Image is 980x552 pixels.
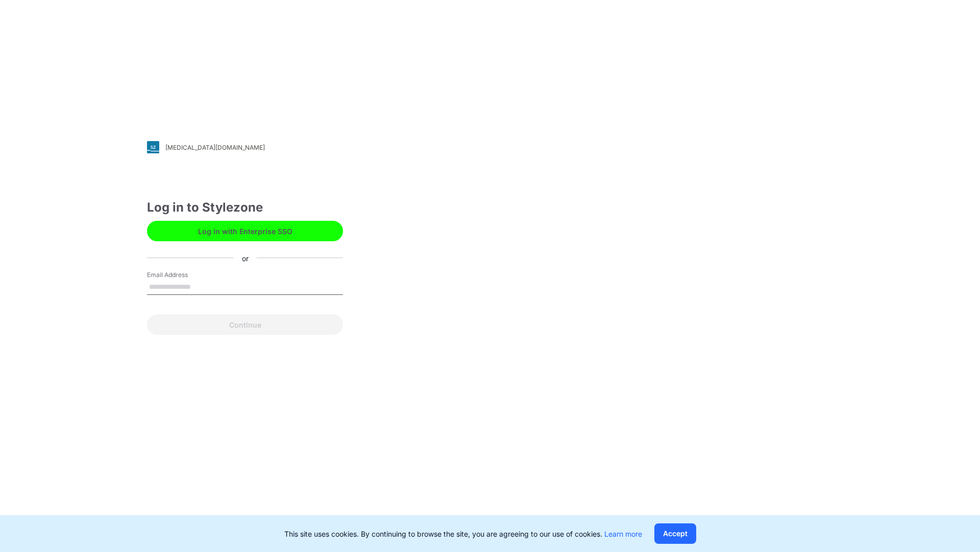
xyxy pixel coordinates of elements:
[147,198,343,217] div: Log in to Stylezone
[234,252,257,263] div: or
[165,144,265,151] div: [MEDICAL_DATA][DOMAIN_NAME]
[147,221,343,241] button: Log in with Enterprise SSO
[147,141,159,153] img: svg+xml;base64,PHN2ZyB3aWR0aD0iMjgiIGhlaWdodD0iMjgiIHZpZXdCb3g9IjAgMCAyOCAyOCIgZmlsbD0ibm9uZSIgeG...
[147,270,218,280] label: Email Address
[604,530,642,538] a: Learn more
[827,26,954,44] img: browzwear-logo.73288ffb.svg
[147,141,343,153] a: [MEDICAL_DATA][DOMAIN_NAME]
[654,523,696,544] button: Accept
[284,528,642,539] p: This site uses cookies. By continuing to browse the site, you are agreeing to our use of cookies.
